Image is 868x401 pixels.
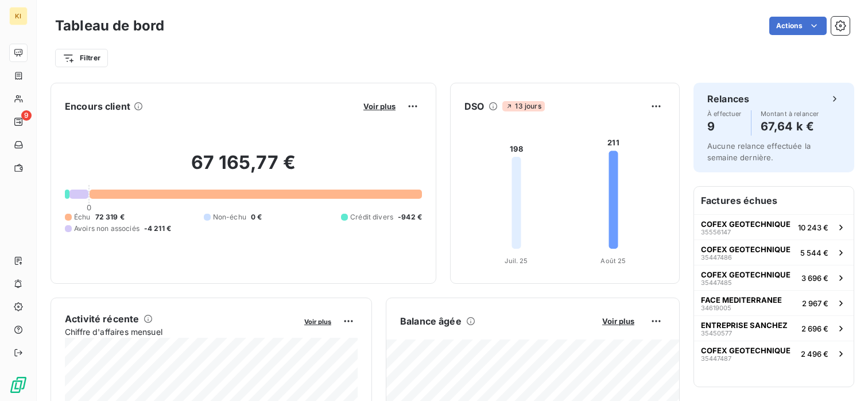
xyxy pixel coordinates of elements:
span: 2 496 € [801,349,828,358]
h6: Factures échues [694,187,854,214]
span: -942 € [398,212,422,222]
button: COFEX GEOTECHNIQUE354474865 544 € [694,240,854,265]
span: 0 [87,203,91,212]
h4: 67,64 k € [761,117,819,136]
h6: Activité récente [65,312,139,326]
span: 0 € [251,212,262,222]
span: COFEX GEOTECHNIQUE [701,219,790,229]
a: 9 [9,113,27,131]
span: Voir plus [304,318,331,326]
span: Avoirs non associés [74,223,139,234]
button: Voir plus [599,316,638,326]
span: 35447486 [701,254,732,261]
button: Actions [769,17,827,35]
span: 35447487 [701,355,731,362]
span: 10 243 € [798,223,828,232]
button: COFEX GEOTECHNIQUE3555614710 243 € [694,214,854,240]
span: Crédit divers [350,212,393,222]
tspan: Juil. 25 [505,257,528,265]
span: Non-échu [213,212,246,222]
img: Logo LeanPay [9,376,28,394]
span: Voir plus [602,317,634,326]
button: ENTREPRISE SANCHEZ354505772 696 € [694,315,854,341]
span: Montant à relancer [761,110,819,117]
button: COFEX GEOTECHNIQUE354474872 496 € [694,341,854,366]
h4: 9 [707,117,742,136]
span: COFEX GEOTECHNIQUE [701,270,790,279]
tspan: Août 25 [600,257,626,265]
span: 3 696 € [801,273,828,283]
h6: Balance âgée [400,314,462,328]
button: Voir plus [360,101,399,111]
span: À effectuer [707,110,742,117]
span: Voir plus [363,102,396,111]
button: Voir plus [301,316,335,326]
span: ENTREPRISE SANCHEZ [701,321,788,330]
span: 5 544 € [800,248,828,257]
h3: Tableau de bord [55,16,164,36]
span: 2 967 € [802,299,828,308]
span: 13 jours [502,101,544,111]
span: -4 211 € [144,223,171,234]
button: COFEX GEOTECHNIQUE354474853 696 € [694,265,854,290]
span: FACE MEDITERRANEE [701,295,782,304]
h2: 67 165,77 € [65,151,422,186]
button: FACE MEDITERRANEE346190052 967 € [694,290,854,315]
button: Filtrer [55,49,108,67]
span: 72 319 € [95,212,125,222]
span: COFEX GEOTECHNIQUE [701,346,790,355]
h6: Relances [707,92,749,106]
span: Chiffre d'affaires mensuel [65,326,296,338]
span: 35447485 [701,279,732,286]
span: 35556147 [701,229,731,236]
h6: DSO [464,99,484,113]
span: 34619005 [701,304,731,311]
span: 2 696 € [801,324,828,333]
span: Échu [74,212,91,222]
span: 35450577 [701,330,732,337]
span: COFEX GEOTECHNIQUE [701,245,790,254]
span: 9 [21,110,32,121]
h6: Encours client [65,99,130,113]
div: KI [9,7,28,25]
span: Aucune relance effectuée la semaine dernière. [707,141,811,162]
